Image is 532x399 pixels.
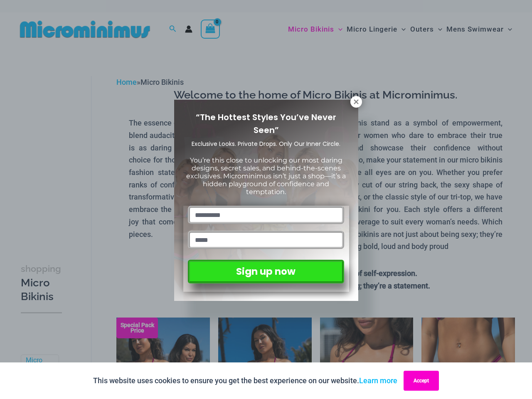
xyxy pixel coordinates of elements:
button: Accept [404,371,439,391]
button: Close [350,96,362,108]
button: Sign up now [188,260,344,283]
span: “The Hottest Styles You’ve Never Seen” [196,111,336,136]
span: You’re this close to unlocking our most daring designs, secret sales, and behind-the-scenes exclu... [186,156,346,196]
span: Exclusive Looks. Private Drops. Only Our Inner Circle. [192,140,340,148]
a: Learn more [359,376,397,385]
p: This website uses cookies to ensure you get the best experience on our website. [93,374,397,387]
